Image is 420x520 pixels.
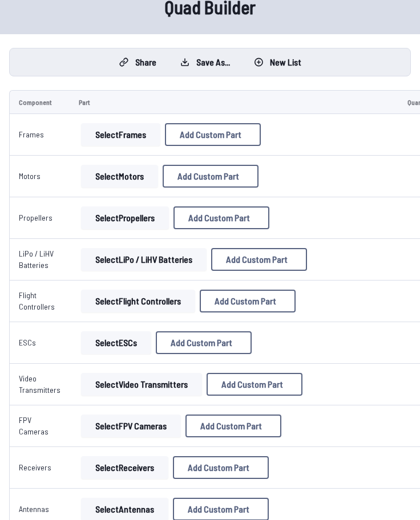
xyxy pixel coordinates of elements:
[81,456,168,479] button: SelectReceivers
[165,123,261,146] button: Add Custom Part
[79,415,183,437] a: SelectFPV Cameras
[211,248,307,271] button: Add Custom Part
[81,290,195,312] button: SelectFlight Controllers
[19,373,60,395] a: Video Transmitters
[173,206,269,229] button: Add Custom Part
[110,53,166,71] button: Share
[70,90,398,114] td: Part
[188,213,250,222] span: Add Custom Part
[19,171,41,181] a: Motors
[156,331,252,354] button: Add Custom Part
[79,456,171,479] a: SelectReceivers
[79,248,209,271] a: SelectLiPo / LiHV Batteries
[79,165,160,188] a: SelectMotors
[185,415,281,437] button: Add Custom Part
[79,123,163,146] a: SelectFrames
[171,338,232,347] span: Add Custom Part
[81,123,160,146] button: SelectFrames
[177,172,239,181] span: Add Custom Part
[79,290,197,312] a: SelectFlight Controllers
[19,338,36,347] a: ESCs
[19,504,49,514] a: Antennas
[180,130,241,139] span: Add Custom Part
[81,248,207,271] button: SelectLiPo / LiHV Batteries
[163,165,259,188] button: Add Custom Part
[200,290,296,312] button: Add Custom Part
[188,505,249,514] span: Add Custom Part
[215,296,276,306] span: Add Custom Part
[226,255,288,264] span: Add Custom Part
[9,90,70,114] td: Component
[81,331,151,354] button: SelectESCs
[19,415,49,436] a: FPV Cameras
[19,129,44,139] a: Frames
[244,53,311,71] button: New List
[171,53,240,71] button: Save as...
[19,213,52,222] a: Propellers
[19,290,55,311] a: Flight Controllers
[79,331,154,354] a: SelectESCs
[81,373,202,396] button: SelectVideo Transmitters
[81,415,181,437] button: SelectFPV Cameras
[79,206,171,229] a: SelectPropellers
[173,456,269,479] button: Add Custom Part
[200,421,262,430] span: Add Custom Part
[19,462,51,472] a: Receivers
[188,463,249,472] span: Add Custom Part
[79,373,204,396] a: SelectVideo Transmitters
[19,249,54,270] a: LiPo / LiHV Batteries
[81,206,169,229] button: SelectPropellers
[207,373,302,396] button: Add Custom Part
[81,165,158,188] button: SelectMotors
[221,380,283,389] span: Add Custom Part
